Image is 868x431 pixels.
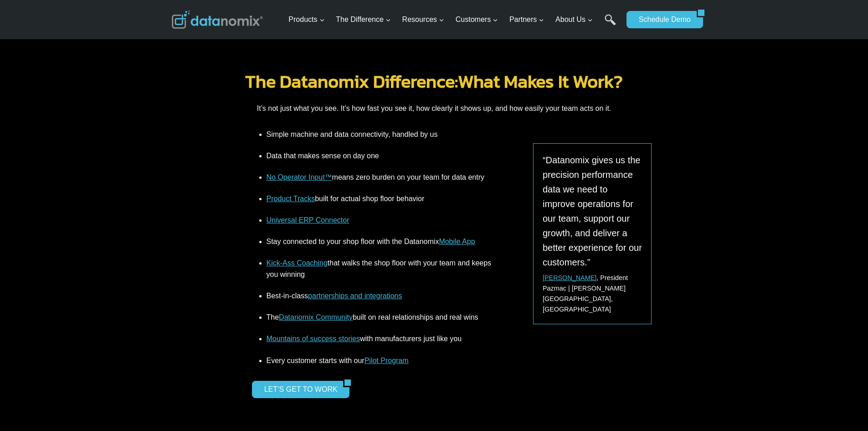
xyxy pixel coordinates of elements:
[543,285,626,313] span: Pazmac | [PERSON_NAME][GEOGRAPHIC_DATA], [GEOGRAPHIC_DATA]
[124,203,154,210] a: Privacy Policy
[456,14,498,26] span: Customers
[267,335,360,343] a: Mountains of success stories
[308,292,402,300] a: partnerships and integrations
[439,238,475,245] a: Mobile App
[605,14,616,35] a: Search
[172,10,263,29] img: Datanomix
[543,153,642,270] p: “Datanomix gives us the precision performance data we need to improve operations for our team, su...
[267,216,349,224] a: Universal ERP Connector
[172,99,697,118] p: It’s not just what you see. It’s how fast you see it, how clearly it shows up, and how easily you...
[267,166,493,188] li: means zero burden on your team for data entry
[267,145,493,166] li: Data that makes sense on day one
[205,0,234,9] span: Last Name
[267,188,493,209] li: built for actual shop floor behavior
[267,307,493,328] li: The built on real relationships and real wins
[627,11,697,28] a: Schedule Demo
[543,274,596,281] a: [PERSON_NAME]
[267,259,328,267] a: Kick-Ass Coaching
[402,14,444,26] span: Resources
[267,328,493,350] li: with manufacturers just like you
[267,231,493,252] li: Stay connected to your shop floor with the Datanomix
[267,195,315,203] a: Product Tracks
[267,173,332,181] a: No Operator Input™
[205,38,246,46] span: Phone number
[509,14,544,26] span: Partners
[267,252,493,286] li: that walks the shop floor with your team and keeps you winning
[245,68,458,95] a: The Datanomix Difference:
[205,113,240,121] span: State/Region
[267,129,493,145] li: Simple machine and data connectivity, handled by us
[267,350,493,366] li: Every customer starts with our
[555,14,593,26] span: About Us
[172,72,697,90] h2: What Makes It Work?
[288,14,324,26] span: Products
[279,313,353,321] a: Datanomix Community
[267,286,493,307] li: Best-in-class
[543,274,628,281] span: , President
[336,14,391,26] span: The Difference
[102,203,116,210] a: Terms
[285,5,622,35] nav: Primary Navigation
